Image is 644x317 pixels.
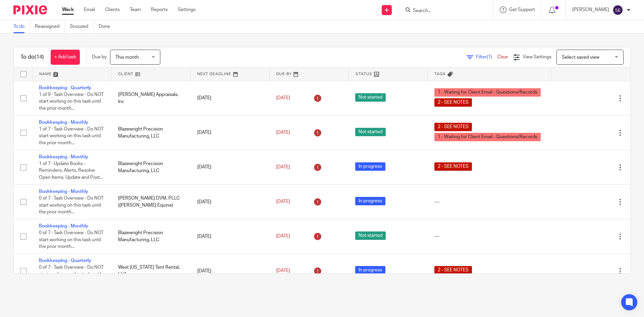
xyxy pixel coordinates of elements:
span: (14) [35,54,44,60]
span: 2 - SEE NOTES [434,266,472,274]
td: [PERSON_NAME] Appraisals, Inc [111,81,191,115]
h1: To do [20,54,44,61]
span: 2 - SEE NOTES [434,123,472,131]
td: [DATE] [191,254,270,288]
span: This month [115,55,139,60]
a: Bookkeeping - Quarterly [39,258,91,263]
a: Bookkeeping - Monthly [39,155,88,159]
p: [PERSON_NAME] [572,6,609,13]
td: West [US_STATE] Tent Rental, LLC [111,254,191,288]
span: 1 of 7 · Task Overview - Do NOT start working on this task until the prior month... [39,127,104,145]
span: 2 - SEE NOTES [434,98,472,107]
td: [DATE] [191,81,270,115]
a: Bookkeeping - Quarterly [39,86,91,90]
span: 1 of 7 · Update Books - Reminders, Alerts, Resolve Open Items, Update and Post... [39,161,103,180]
img: Pixie [13,5,47,14]
a: Clients [105,6,120,13]
a: Email [84,6,95,13]
div: --- [434,233,544,240]
span: Not started [355,231,386,240]
a: Done [99,20,115,33]
a: Bookkeeping - Monthly [39,120,88,125]
span: 0 of 7 · Task Overview - Do NOT start working on this task until the prior month... [39,196,104,214]
span: Not started [355,128,386,136]
a: To do [13,20,30,33]
span: 1 of 9 · Task Overview - Do NOT start working on this task until the prior month... [39,92,104,111]
span: In progress [355,266,385,274]
img: svg%3E [612,5,623,15]
span: View Settings [523,55,551,59]
a: + Add task [51,50,80,65]
span: [DATE] [276,96,290,100]
span: 1 - Waiting for Client Email - Questions/Records [434,88,541,97]
a: Team [130,6,141,13]
span: Get Support [509,7,535,12]
a: Bookkeeping - Monthly [39,189,88,194]
span: 1 - Waiting for Client Email - Questions/Records [434,133,541,141]
span: [DATE] [276,234,290,239]
span: [DATE] [276,269,290,273]
a: Reassigned [35,20,65,33]
span: Select saved view [562,55,599,60]
div: --- [434,199,544,205]
span: Not started [355,93,386,102]
input: Search [412,8,473,14]
span: [DATE] [276,130,290,135]
a: Work [62,6,74,13]
a: Snoozed [70,20,94,33]
a: Clear [497,55,508,59]
td: Blazewright Precision Manufacturing, LLC [111,219,191,254]
span: 2 - SEE NOTES [434,162,472,171]
td: [DATE] [191,184,270,219]
span: [DATE] [276,199,290,204]
td: [PERSON_NAME] DVM, PLLC ([PERSON_NAME] Equine) [111,184,191,219]
span: Filter [476,55,497,59]
span: In progress [355,162,385,171]
td: [DATE] [191,150,270,184]
span: Tags [434,72,446,76]
a: Reports [151,6,168,13]
a: Bookkeeping - Monthly [39,224,88,228]
td: [DATE] [191,115,270,150]
td: [DATE] [191,219,270,254]
span: [DATE] [276,165,290,169]
td: Blazewright Precision Manufacturing, LLC [111,115,191,150]
span: 0 of 7 · Task Overview - Do NOT start working on this task until the prior month... [39,230,104,249]
span: 0 of 7 · Task Overview - Do NOT start working on this task until the prior month... [39,265,104,283]
a: Settings [178,6,196,13]
span: In progress [355,197,385,205]
td: Blazewright Precision Manufacturing, LLC [111,150,191,184]
p: Due by [92,54,107,60]
span: (1) [487,55,492,59]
